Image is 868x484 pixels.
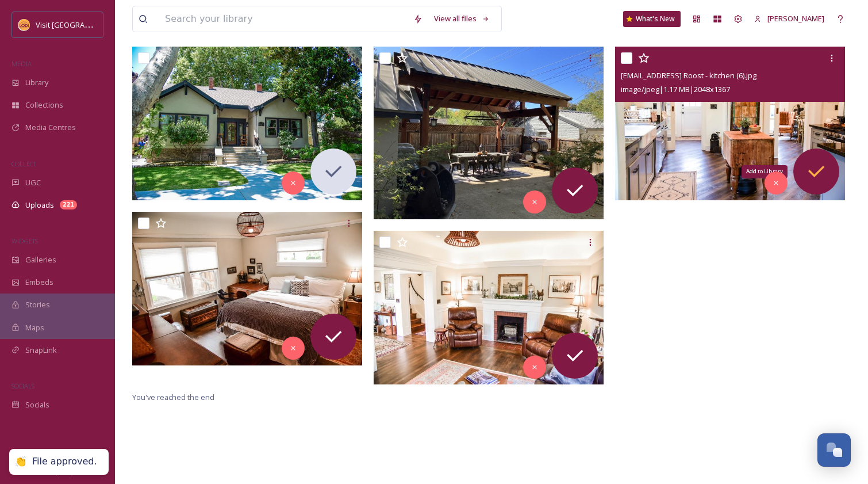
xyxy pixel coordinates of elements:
span: Collections [25,100,63,110]
span: COLLECT [11,159,36,168]
span: MEDIA [11,59,32,68]
span: Maps [25,322,44,333]
div: Add to Library [742,165,788,178]
span: image/jpeg | 1.17 MB | 2048 x 1367 [621,84,730,94]
img: ext_1758667836.765093_oshamilt@pacbell.net-finches roost sunny day (1).jpg [132,47,362,200]
span: Visit [GEOGRAPHIC_DATA] [36,19,125,30]
img: Square%20Social%20Visit%20Lodi.png [18,19,30,31]
span: WIDGETS [11,237,38,245]
img: ext_1758667833.686862_oshamilt@pacbell.net-Finches Roost - kitchen (6).jpg [615,47,845,200]
img: ext_1758667833.690672_oshamilt@pacbell.net-Finches Roost - downstairs room (1).jpg [132,212,362,365]
a: View all files [428,7,496,30]
img: ext_1758667833.708207_oshamilt@pacbell.net-Finches Roost - Living Room (5).jpg [374,231,604,384]
span: Galleries [25,254,56,265]
span: Socials [25,399,49,410]
span: [EMAIL_ADDRESS] Roost - kitchen (6).jpg [621,70,756,81]
span: SOCIALS [11,382,34,390]
span: Library [25,77,48,88]
span: You've reached the end [132,392,214,402]
span: SnapLink [25,345,57,356]
a: What's New [623,11,681,27]
a: [PERSON_NAME] [748,7,830,30]
div: File approved. [32,456,97,468]
span: UGC [25,177,41,188]
span: [PERSON_NAME] [767,13,824,24]
span: Embeds [25,277,53,288]
span: Uploads [25,200,54,211]
div: 👏 [15,456,26,468]
input: Search your library [159,6,408,32]
button: Open Chat [817,433,851,467]
span: Stories [25,299,50,310]
span: Media Centres [25,122,76,133]
img: ext_1758667833.726629_oshamilt@pacbell.net-IMG_2889.jpg [374,47,604,219]
div: 221 [60,200,77,209]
